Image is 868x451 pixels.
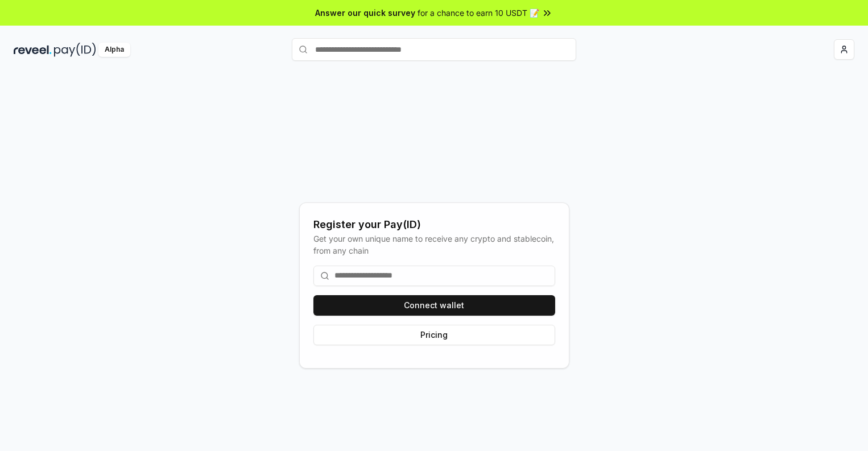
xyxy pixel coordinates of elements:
img: pay_id [54,43,96,57]
button: Connect wallet [313,295,555,316]
div: Register your Pay(ID) [313,217,555,233]
button: Pricing [313,325,555,345]
span: for a chance to earn 10 USDT 📝 [418,7,539,19]
span: Answer our quick survey [315,7,415,19]
img: reveel_dark [14,43,52,57]
div: Get your own unique name to receive any crypto and stablecoin, from any chain [313,233,555,256]
div: Alpha [98,43,130,57]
